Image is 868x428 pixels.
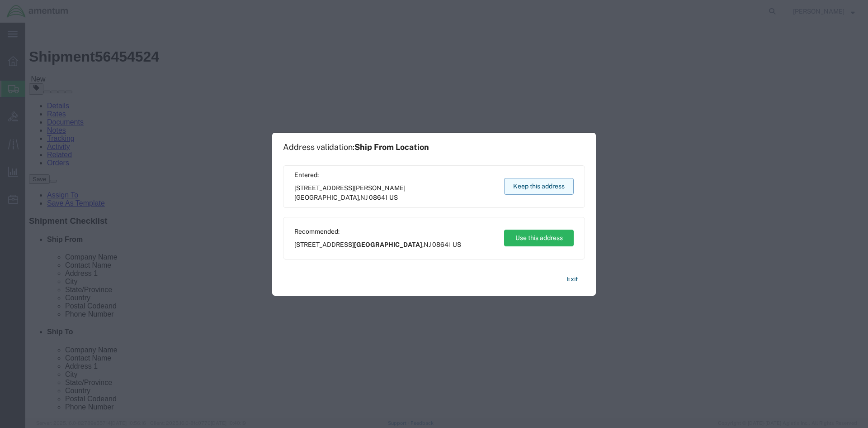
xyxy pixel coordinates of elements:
[424,241,431,248] span: NJ
[360,194,368,201] span: NJ
[283,142,429,152] h1: Address validation:
[294,183,495,202] span: [STREET_ADDRESS] ,
[354,142,429,152] span: Ship From Location
[294,170,495,180] span: Entered:
[294,227,461,236] span: Recommended:
[432,241,451,248] span: 08641
[294,240,461,250] span: [STREET_ADDRESS] ,
[559,271,585,287] button: Exit
[504,230,574,246] button: Use this address
[369,194,388,201] span: 08641
[294,184,406,201] span: [PERSON_NAME][GEOGRAPHIC_DATA]
[453,241,461,248] span: US
[354,241,422,248] span: [GEOGRAPHIC_DATA]
[504,178,574,195] button: Keep this address
[389,194,398,201] span: US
